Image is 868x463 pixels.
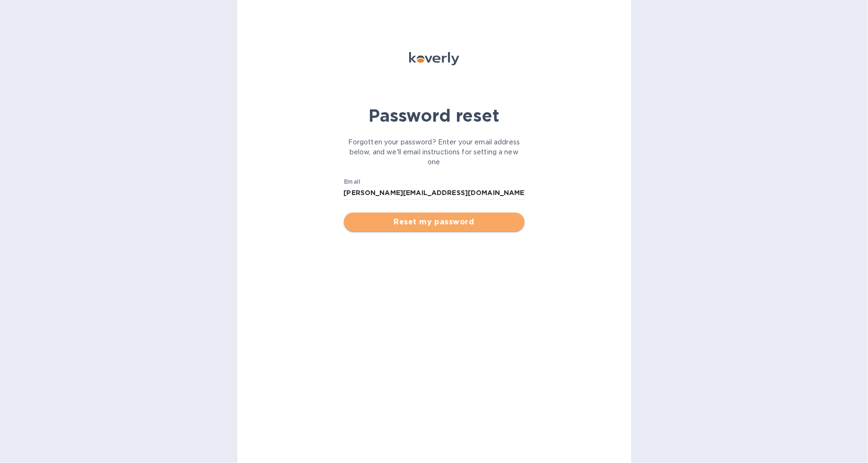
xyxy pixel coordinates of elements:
p: Forgotten your password? Enter your email address below, and we'll email instructions for setting... [344,137,525,167]
button: Reset my password [344,213,525,231]
img: Koverly [409,52,459,65]
input: Email [344,186,525,200]
b: Password reset [368,105,500,126]
span: Reset my password [351,216,517,228]
label: Email [344,179,360,185]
